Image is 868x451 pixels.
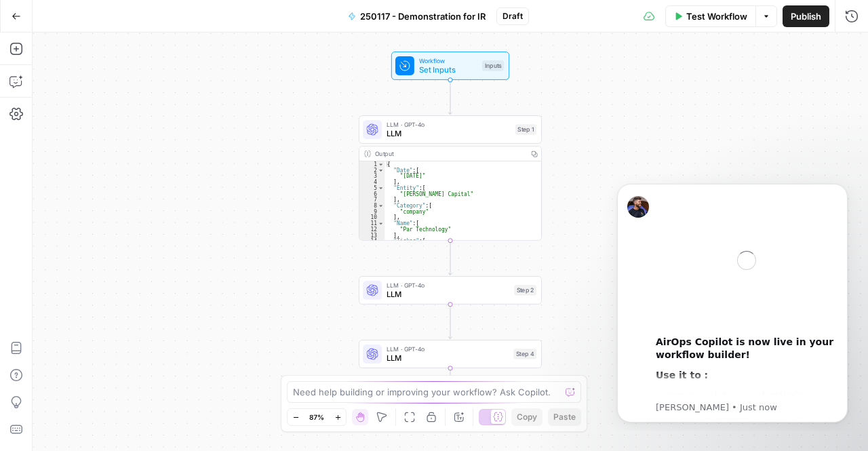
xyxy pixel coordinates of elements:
[791,9,821,23] span: Publish
[502,10,523,22] span: Draft
[359,168,384,174] div: 2
[359,276,542,305] div: LLM · GPT-4oLLMStep 2
[309,412,324,423] span: 87%
[378,203,384,209] span: Toggle code folding, rows 8 through 10
[387,288,509,300] span: LLM
[378,161,384,168] span: Toggle code folding, rows 1 through 23
[548,408,581,426] button: Paste
[359,209,384,215] div: 9
[513,349,536,359] div: Step 4
[359,233,384,239] div: 13
[359,185,384,191] div: 5
[511,408,542,426] button: Copy
[359,173,384,179] div: 3
[375,149,524,159] div: Output
[359,340,542,368] div: LLM · GPT-4oLLMStep 4
[378,238,384,244] span: Toggle code folding, rows 14 through 16
[515,124,536,135] div: Step 1
[597,172,868,431] iframe: Intercom notifications message
[553,411,576,423] span: Paste
[359,214,384,220] div: 10
[419,64,477,75] span: Set Inputs
[448,80,452,115] g: Edge from start to step_1
[359,52,542,80] div: WorkflowSet InputsInputs
[359,191,384,197] div: 6
[359,227,384,233] div: 12
[378,185,384,191] span: Toggle code folding, rows 5 through 7
[448,305,452,339] g: Edge from step_2 to step_4
[387,352,509,364] span: LLM
[378,168,384,174] span: Toggle code folding, rows 2 through 4
[387,128,511,139] span: LLM
[783,5,829,27] button: Publish
[448,241,452,275] g: Edge from step_1 to step_2
[482,60,504,71] div: Inputs
[387,280,509,290] span: LLM · GPT-4o
[359,179,384,185] div: 4
[378,220,384,227] span: Toggle code folding, rows 11 through 13
[359,115,542,241] div: LLM · GPT-4oLLMStep 1Output{ "Date":[ "[DATE]" ], "Entity":[ "[PERSON_NAME] Capital" ], "Category...
[340,5,494,27] button: 250117 - Demonstration for IR
[359,203,384,209] div: 8
[359,220,384,227] div: 11
[419,56,477,65] span: Workflow
[359,197,384,203] div: 7
[514,285,536,296] div: Step 2
[360,9,486,23] span: 250117 - Demonstration for IR
[359,238,384,244] div: 14
[517,411,537,423] span: Copy
[387,119,511,129] span: LLM · GPT-4o
[686,9,747,23] span: Test Workflow
[387,344,509,353] span: LLM · GPT-4o
[359,161,384,168] div: 1
[665,5,755,27] button: Test Workflow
